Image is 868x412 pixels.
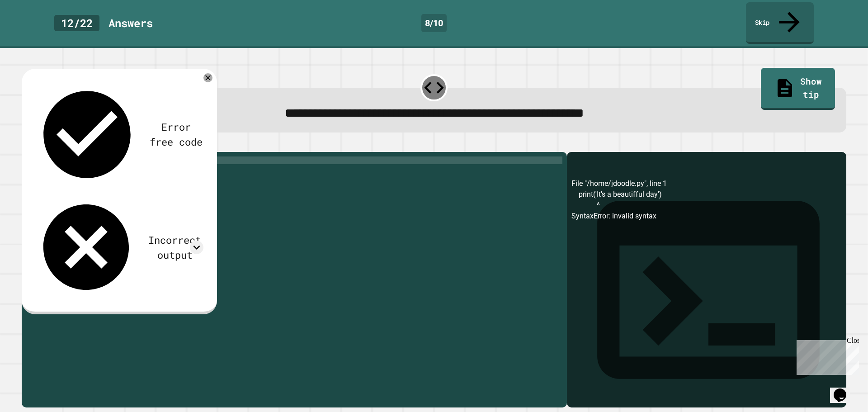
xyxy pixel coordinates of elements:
[54,15,99,31] div: 12 / 22
[793,336,859,375] iframe: chat widget
[149,119,203,149] div: Error free code
[830,376,859,403] iframe: chat widget
[761,68,835,109] a: Show tip
[108,15,153,31] div: Answer s
[146,232,203,262] div: Incorrect output
[746,2,814,44] a: Skip
[4,4,62,57] div: Chat with us now!Close
[571,178,842,407] div: File "/home/jdoodle.py", line 1 print('It's a beautifful day') ^ SyntaxError: invalid syntax
[421,14,447,32] div: 8 / 10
